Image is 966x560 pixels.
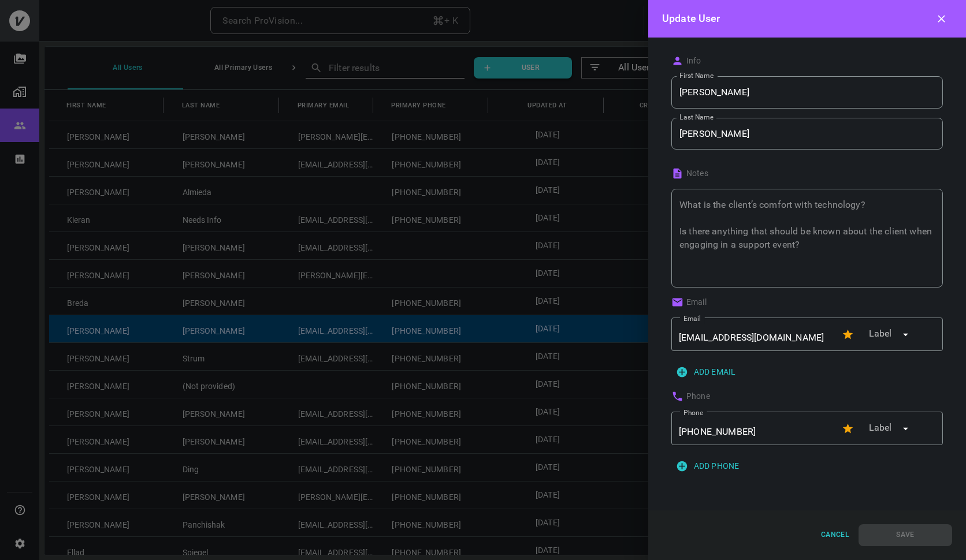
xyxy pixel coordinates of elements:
[671,363,740,382] button: Add Email
[686,390,710,402] p: Phone
[694,460,739,472] p: Add Phone
[671,118,943,150] input: lastName
[680,314,705,324] label: Email
[662,8,952,29] div: Update User
[686,296,707,308] p: Email
[672,413,834,444] input: phones.0.phone
[686,55,701,67] p: Info
[679,113,714,122] label: Last Name
[679,71,714,81] label: First Name
[671,457,744,476] button: Add Phone
[816,525,854,544] button: Cancel
[680,408,707,418] label: Phone
[686,167,708,180] p: Notes
[671,76,943,109] input: firstName
[694,366,735,378] p: Add Email
[672,319,834,350] input: emails.0.email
